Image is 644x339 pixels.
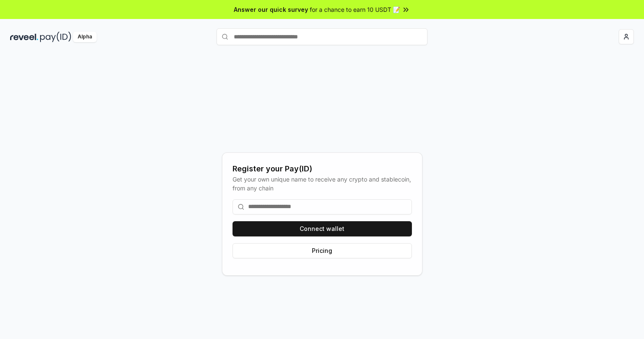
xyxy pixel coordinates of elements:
div: Alpha [73,32,97,42]
div: Get your own unique name to receive any crypto and stablecoin, from any chain [233,175,412,193]
span: Answer our quick survey [234,5,308,14]
button: Pricing [233,243,412,258]
img: reveel_dark [10,32,38,42]
img: pay_id [40,32,71,42]
button: Connect wallet [233,221,412,236]
span: for a chance to earn 10 USDT 📝 [310,5,400,14]
div: Register your Pay(ID) [233,163,412,175]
